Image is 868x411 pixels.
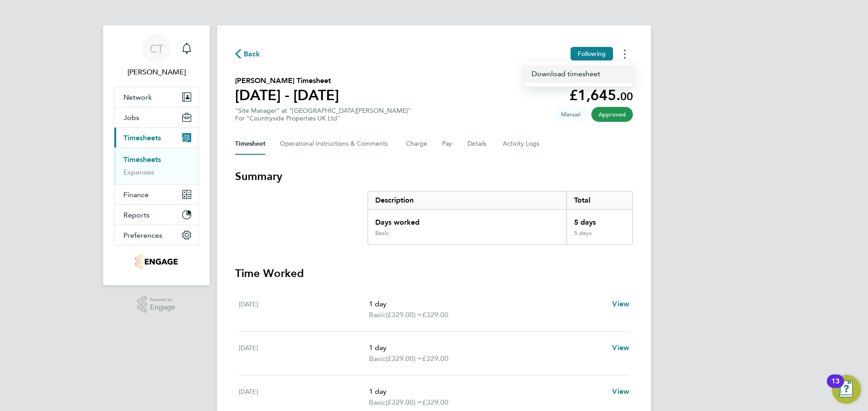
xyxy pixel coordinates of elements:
[617,47,633,61] button: Timesheets Menu
[832,375,861,404] button: Open Resource Center, 13 new notifications
[239,299,369,320] div: [DATE]
[612,386,629,397] a: View
[442,133,453,155] button: Pay
[571,47,613,60] button: Following
[114,67,199,78] span: Chloe Taquin
[123,113,139,122] span: Jobs
[554,107,588,122] span: This timesheet was manually created.
[150,296,175,304] span: Powered by
[524,65,633,83] a: Timesheets Menu
[114,148,198,184] div: Timesheets
[114,205,198,225] button: Reports
[386,398,422,406] span: (£329.00) =
[612,387,629,396] span: View
[368,191,633,245] div: Summary
[114,107,198,127] button: Jobs
[280,133,392,155] button: Operational Instructions & Comments
[503,133,541,155] button: Activity Logs
[150,43,164,55] span: CT
[114,185,198,204] button: Finance
[235,86,339,104] h1: [DATE] - [DATE]
[386,354,422,363] span: (£329.00) =
[239,342,369,364] div: [DATE]
[386,310,422,319] span: (£329.00) =
[137,296,176,313] a: Powered byEngage
[369,342,605,353] p: 1 day
[235,115,411,122] div: For "Countryside Properties UK Ltd"
[235,75,339,86] h2: [PERSON_NAME] Timesheet
[566,230,632,244] div: 5 days
[114,254,199,269] a: Go to home page
[114,87,198,107] button: Network
[235,48,260,60] button: Back
[235,266,633,281] h3: Time Worked
[123,168,154,176] a: Expenses
[368,210,566,230] div: Days worked
[369,353,386,364] span: Basic
[123,190,149,199] span: Finance
[123,231,162,240] span: Preferences
[375,230,389,237] div: Basic
[123,211,150,219] span: Reports
[368,191,566,209] div: Description
[578,50,606,58] span: Following
[135,254,177,269] img: thornbaker-logo-retina.png
[114,128,198,148] button: Timesheets
[123,155,161,164] a: Timesheets
[235,169,633,184] h3: Summary
[369,386,605,397] p: 1 day
[123,134,161,142] span: Timesheets
[114,225,198,245] button: Preferences
[239,386,369,408] div: [DATE]
[406,133,428,155] button: Charge
[235,133,265,155] button: Timesheet
[150,304,175,311] span: Engage
[569,87,633,104] app-decimal: £1,645.
[369,299,605,309] p: 1 day
[566,210,632,230] div: 5 days
[422,354,448,363] span: £329.00
[612,300,629,308] span: View
[422,310,448,319] span: £329.00
[123,93,152,102] span: Network
[831,381,840,393] div: 13
[467,133,488,155] button: Details
[369,309,386,320] span: Basic
[612,299,629,309] a: View
[620,90,633,103] span: 00
[612,343,629,352] span: View
[566,191,632,209] div: Total
[103,25,210,285] nav: Main navigation
[422,398,448,406] span: £329.00
[369,397,386,408] span: Basic
[114,34,199,78] a: CT[PERSON_NAME]
[591,107,633,122] span: This timesheet has been approved.
[612,342,629,353] a: View
[235,107,411,122] div: "Site Manager" at "[GEOGRAPHIC_DATA][PERSON_NAME]"
[244,49,260,60] span: Back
